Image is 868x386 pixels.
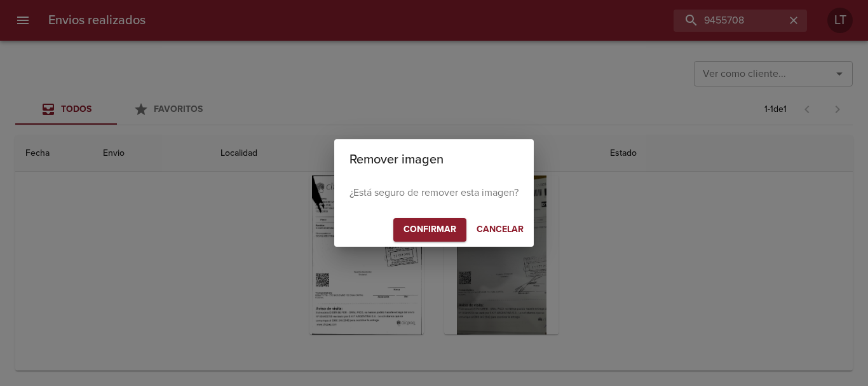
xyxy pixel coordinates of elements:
span: Cancelar [477,222,524,238]
span: Confirmar [403,222,456,238]
h2: Remover imagen [349,149,519,170]
button: Confirmar [393,218,466,242]
p: ¿Está seguro de remover esta imagen? [349,185,519,200]
button: Cancelar [471,218,529,242]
